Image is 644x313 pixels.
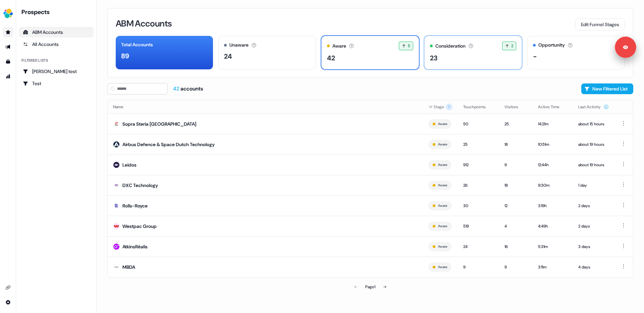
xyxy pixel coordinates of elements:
[438,223,447,229] button: Aware
[578,121,609,127] div: about 15 hours
[511,43,513,49] span: 2
[173,85,180,92] span: 42
[122,202,148,209] div: Rolls-Royce
[3,71,13,82] a: Go to attribution
[430,53,437,63] div: 23
[538,141,568,148] div: 10:51m
[578,243,609,250] div: 3 days
[538,121,568,127] div: 14:21m
[581,83,633,94] button: New Filtered List
[122,182,158,189] div: DXC Technology
[438,121,447,127] button: Aware
[578,162,609,168] div: about 19 hours
[504,141,527,148] div: 18
[428,104,452,110] div: Stage
[538,162,568,168] div: 12:44h
[229,42,249,49] div: Unaware
[3,297,13,308] a: Go to integrations
[121,41,153,48] div: Total Accounts
[23,29,90,36] div: ABM Accounts
[21,58,48,63] div: Filtered lists
[446,104,452,110] span: 1
[435,43,466,50] div: Consideration
[463,101,494,113] button: Touchpoints
[538,223,568,230] div: 4:49h
[504,264,527,270] div: 9
[438,162,447,168] button: Aware
[122,243,148,250] div: AtkinsRéalis
[438,182,447,188] button: Aware
[3,42,13,52] a: Go to outbound experience
[533,51,537,61] div: -
[538,264,568,270] div: 3:11m
[504,202,527,209] div: 12
[504,243,527,250] div: 16
[538,101,568,113] button: Active Time
[438,264,447,270] button: Aware
[578,101,609,113] button: Last Activity
[463,243,494,250] div: 24
[19,78,94,89] a: Go to Test
[21,8,94,16] div: Prospects
[408,43,410,49] span: 5
[463,264,494,270] div: 9
[116,19,172,28] h3: ABM Accounts
[122,141,215,148] div: Airbus Defence & Space Dutch Technology
[121,51,129,61] div: 89
[3,282,13,293] a: Go to integrations
[578,223,609,230] div: 2 days
[3,27,13,38] a: Go to prospects
[538,243,568,250] div: 5:31m
[438,244,447,250] button: Aware
[504,121,527,127] div: 25
[463,202,494,209] div: 30
[463,182,494,189] div: 26
[108,100,423,114] th: Name
[538,182,568,189] div: 9:30m
[122,162,137,168] div: Leidos
[173,85,203,92] div: accounts
[19,39,94,50] a: All accounts
[224,51,232,61] div: 24
[23,80,90,87] div: Test
[365,284,375,290] div: Page 1
[463,223,494,230] div: 519
[3,56,13,67] a: Go to templates
[23,68,90,75] div: [PERSON_NAME] test
[327,53,335,63] div: 42
[463,121,494,127] div: 50
[122,223,157,230] div: Westpac Group
[19,66,94,77] a: Go to Kelly test
[332,43,346,50] div: Aware
[578,202,609,209] div: 2 days
[23,41,90,48] div: All Accounts
[19,27,94,38] a: ABM Accounts
[438,203,447,209] button: Aware
[122,264,135,270] div: MBDA
[538,42,565,49] div: Opportunity
[504,162,527,168] div: 9
[575,18,625,30] button: Edit Funnel Stages
[463,141,494,148] div: 25
[578,182,609,189] div: 1 day
[438,141,447,147] button: Aware
[504,101,526,113] button: Visitors
[504,182,527,189] div: 18
[538,202,568,209] div: 3:19h
[122,121,196,127] div: Sopra Steria [GEOGRAPHIC_DATA]
[463,162,494,168] div: 912
[504,223,527,230] div: 4
[578,141,609,148] div: about 19 hours
[578,264,609,270] div: 4 days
